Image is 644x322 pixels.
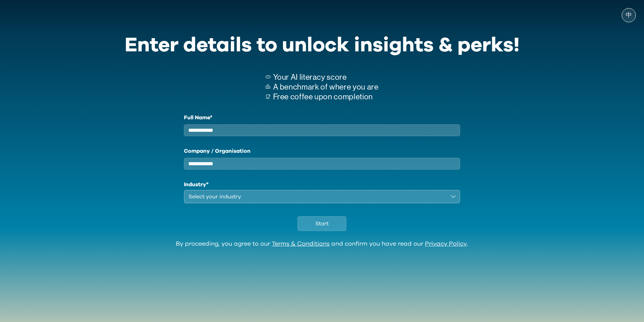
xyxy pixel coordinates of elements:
[315,220,329,228] span: Start
[425,241,467,247] a: Privacy Policy
[184,190,460,203] button: Select your industry
[626,12,632,19] span: 中
[184,180,460,189] h1: Industry*
[184,147,460,155] label: Company / Organisation
[297,216,347,231] button: Start
[125,29,520,61] div: Enter details to unlock insights & perks!
[189,193,446,201] div: Select your industry
[272,241,330,247] a: Terms & Conditions
[273,82,379,92] p: A benchmark of where you are
[273,72,379,82] p: Your AI literacy score
[273,92,379,102] p: Free coffee upon completion
[184,114,460,122] label: Full Name*
[176,241,468,248] div: By proceeding, you agree to our and confirm you have read our .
